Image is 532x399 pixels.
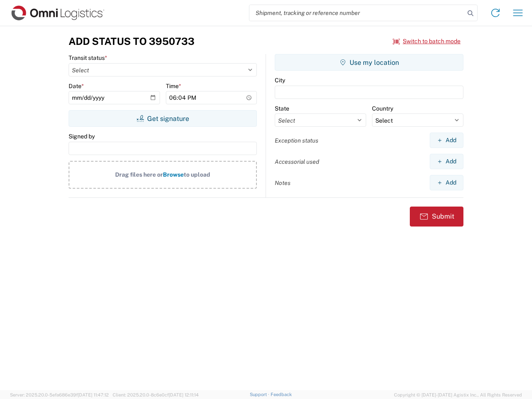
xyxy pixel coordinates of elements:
[169,392,199,397] span: [DATE] 12:11:14
[69,54,107,62] label: Transit status
[249,5,465,21] input: Shipment, tracking or reference number
[184,171,210,178] span: to upload
[166,82,181,90] label: Time
[410,207,463,227] button: Submit
[10,392,109,397] span: Server: 2025.20.0-5efa686e39f
[394,391,522,399] span: Copyright © [DATE]-[DATE] Agistix Inc., All Rights Reserved
[275,105,289,112] label: State
[69,82,84,90] label: Date
[430,133,463,148] button: Add
[275,137,318,144] label: Exception status
[69,110,257,127] button: Get signature
[113,392,199,397] span: Client: 2025.20.0-8c6e0cf
[69,35,195,47] h3: Add Status to 3950733
[393,34,461,48] button: Switch to batch mode
[69,133,95,140] label: Signed by
[78,392,109,397] span: [DATE] 11:47:12
[271,392,292,397] a: Feedback
[275,76,285,84] label: City
[430,154,463,169] button: Add
[275,179,291,187] label: Notes
[372,105,393,112] label: Country
[430,175,463,190] button: Add
[275,54,463,71] button: Use my location
[275,158,319,165] label: Accessorial used
[115,171,163,178] span: Drag files here or
[163,171,184,178] span: Browse
[250,392,271,397] a: Support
